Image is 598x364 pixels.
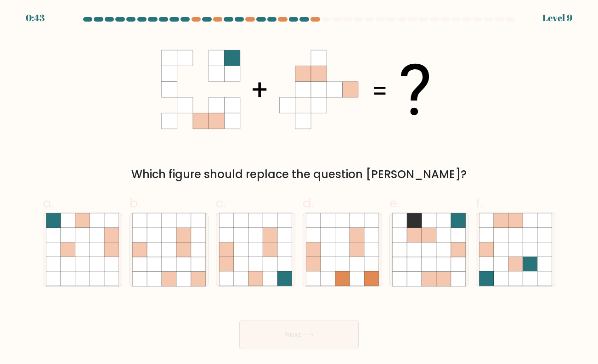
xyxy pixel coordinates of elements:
div: Which figure should replace the question [PERSON_NAME]? [48,166,550,183]
div: Level 9 [542,11,572,25]
span: c. [216,194,226,212]
span: f. [476,194,482,212]
span: b. [130,194,141,212]
span: a. [43,194,54,212]
span: d. [303,194,314,212]
button: Next [239,320,359,349]
div: 0:43 [26,11,45,25]
span: e. [389,194,400,212]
